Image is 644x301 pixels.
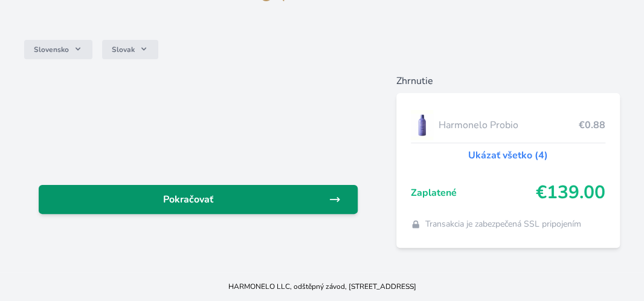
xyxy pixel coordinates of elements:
button: Slovak [102,40,158,59]
a: Ukázať všetko (4) [468,148,548,163]
span: Transakcia je zabezpečená SSL pripojením [425,218,581,230]
span: €139.00 [536,182,605,204]
span: Zaplatené [411,186,536,200]
img: CLEAN_PROBIO_se_stinem_x-lo.jpg [411,110,434,140]
a: Pokračovať [39,185,358,214]
h6: Zhrnutie [396,74,620,88]
span: Harmonelo Probio [438,118,579,132]
span: Pokračovať [48,192,329,207]
span: Slovak [112,45,135,54]
span: Slovensko [34,45,69,54]
span: €0.88 [579,118,605,132]
button: Slovensko [24,40,92,59]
